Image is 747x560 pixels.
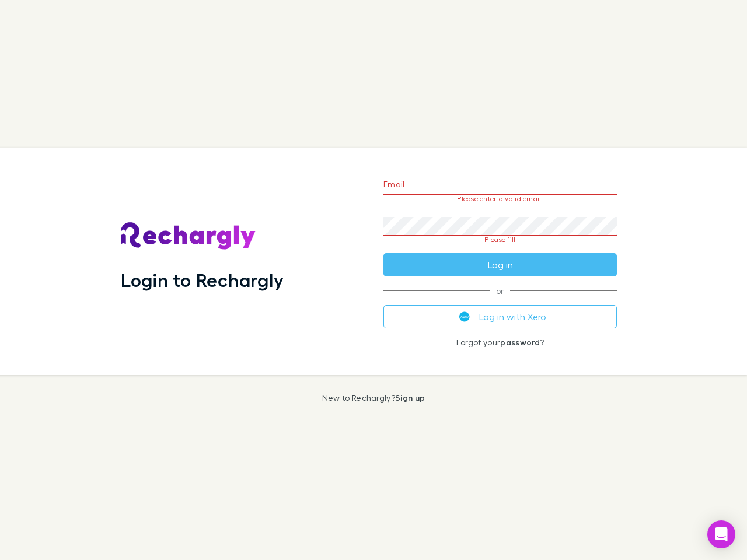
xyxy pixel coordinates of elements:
a: Sign up [395,393,425,402]
button: Log in with Xero [383,305,617,328]
img: Xero's logo [459,311,470,322]
p: New to Rechargly? [322,393,425,402]
p: Forgot your ? [383,338,617,347]
span: or [383,290,617,291]
img: Rechargly's Logo [121,222,256,250]
h1: Login to Rechargly [121,269,284,291]
a: password [500,337,540,347]
button: Log in [383,253,617,276]
p: Please enter a valid email. [383,195,617,203]
div: Open Intercom Messenger [707,520,735,548]
p: Please fill [383,236,617,244]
